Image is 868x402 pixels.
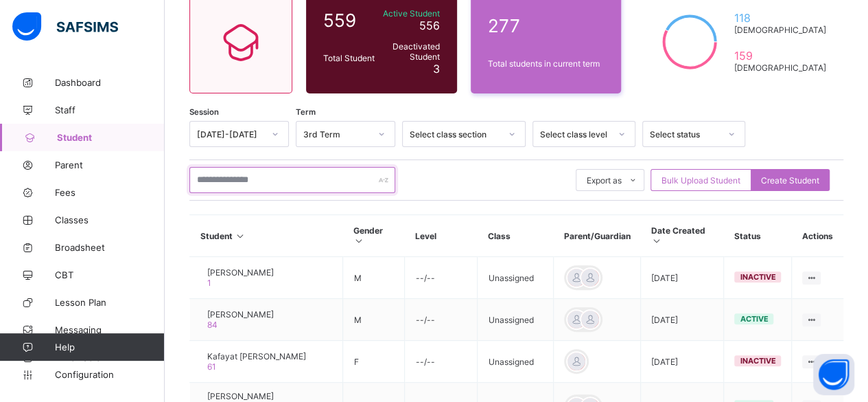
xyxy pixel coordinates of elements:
td: [DATE] [641,341,724,383]
td: M [343,257,405,299]
th: Gender [343,215,405,257]
div: [DATE]-[DATE] [197,129,263,139]
td: --/-- [405,341,478,383]
span: 118 [734,11,826,25]
span: [PERSON_NAME] [207,267,274,278]
span: Dashboard [55,77,165,88]
span: 84 [207,320,218,330]
span: 559 [323,10,375,31]
td: F [343,341,405,383]
span: Active Student [382,8,440,19]
span: Term [296,107,316,117]
div: Select class section [410,129,500,139]
span: Export as [587,175,622,186]
th: Actions [792,215,843,257]
span: CBT [55,269,165,280]
span: 1 [207,278,211,288]
span: Bulk Upload Student [661,175,740,186]
td: --/-- [405,299,478,341]
td: Unassigned [478,341,554,383]
span: Deactivated Student [382,41,440,62]
th: Class [478,215,554,257]
span: Student [57,132,165,143]
span: 159 [734,49,826,63]
span: Broadsheet [55,242,165,253]
td: [DATE] [641,299,724,341]
span: 3 [433,62,440,76]
span: 556 [419,19,440,32]
td: M [343,299,405,341]
span: Session [189,107,219,117]
span: Total students in current term [488,58,605,69]
div: 3rd Term [303,129,370,139]
span: active [740,314,768,324]
td: --/-- [405,257,478,299]
div: Select class level [540,129,610,139]
span: [DEMOGRAPHIC_DATA] [734,25,826,35]
th: Level [405,215,478,257]
div: Total Student [320,49,378,67]
span: Kafayat [PERSON_NAME] [207,351,306,361]
span: Messaging [55,324,165,335]
img: safsims [12,12,118,41]
span: Lesson Plan [55,297,165,308]
th: Student [190,215,343,257]
span: Classes [55,214,165,225]
span: Fees [55,187,165,198]
span: 277 [488,15,605,36]
span: Staff [55,104,165,115]
span: Configuration [55,369,164,380]
span: Help [55,342,164,353]
span: 61 [207,361,216,372]
span: Parent [55,159,165,170]
td: Unassigned [478,257,554,299]
span: inactive [740,356,775,366]
span: inactive [740,272,775,282]
span: Create Student [761,175,819,186]
th: Date Created [641,215,724,257]
th: Parent/Guardian [554,215,641,257]
span: [DEMOGRAPHIC_DATA] [734,63,826,73]
div: Select status [650,129,720,139]
td: [DATE] [641,257,724,299]
i: Sort in Ascending Order [353,236,365,246]
th: Status [724,215,792,257]
button: Open asap [813,354,854,395]
td: Unassigned [478,299,554,341]
i: Sort in Ascending Order [651,236,663,246]
i: Sort in Ascending Order [235,231,246,241]
span: [PERSON_NAME] [207,309,274,320]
